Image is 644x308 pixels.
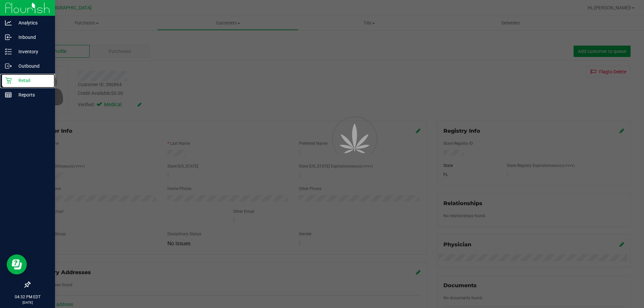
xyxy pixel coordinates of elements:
inline-svg: Retail [5,77,12,84]
iframe: Resource center [7,254,27,274]
p: Reports [12,91,52,99]
inline-svg: Inbound [5,34,12,41]
inline-svg: Reports [5,91,12,98]
inline-svg: Outbound [5,63,12,69]
p: Inventory [12,48,52,56]
p: Outbound [12,62,52,70]
inline-svg: Analytics [5,19,12,26]
p: Retail [12,76,52,84]
p: 04:32 PM EDT [3,294,52,300]
inline-svg: Inventory [5,48,12,55]
p: Analytics [12,19,52,27]
p: [DATE] [3,300,52,305]
p: Inbound [12,33,52,41]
